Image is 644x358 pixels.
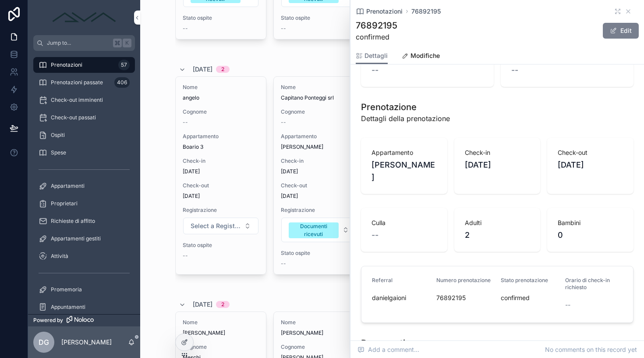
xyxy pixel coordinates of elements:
span: 76892195 [436,294,494,302]
span: Culla [372,218,437,227]
span: Capitano Ponteggi srl [281,94,357,101]
a: Prenotazioni [356,7,403,16]
span: [DATE] [558,159,623,171]
span: -- [281,119,286,126]
span: -- [281,260,286,267]
span: [DATE] [465,159,530,171]
h1: 76892195 [356,19,397,32]
span: confirmed [501,294,558,302]
span: Cognome [183,108,259,115]
span: Appartamenti gestiti [51,235,101,242]
img: App logo [49,11,119,25]
span: Stato ospite [281,250,357,257]
button: Select Button [183,218,258,234]
a: NomeCapitano Ponteggi srlCognome--Appartamento[PERSON_NAME]Check-in[DATE]Check-out[DATE]Registraz... [273,76,364,275]
span: Cognome [183,344,259,351]
span: Proprietari [51,200,78,207]
span: Check-out passati [51,114,96,121]
div: 2 [221,301,224,308]
span: Referral [372,277,393,283]
a: Appartamenti gestiti [33,231,135,247]
a: 76892195 [411,7,441,16]
h1: Prenotazione [361,101,450,113]
a: Appuntamenti [33,299,135,315]
span: Registrazione [183,207,259,214]
span: Nome [281,319,357,326]
a: Attività [33,248,135,264]
a: Appartamenti [33,178,135,194]
span: Check-out [183,182,259,189]
span: Orario di check-in richiesto [565,277,610,290]
span: Stato ospite [183,14,259,21]
button: Select Button [281,218,357,242]
span: Dettagli [364,51,388,60]
span: Stato prenotazione [501,277,548,283]
a: Richieste di affitto [33,213,135,229]
a: Check-out passati [33,110,135,125]
span: 2 [465,229,530,241]
span: Cognome [281,344,357,351]
span: Appartamento [372,148,437,157]
a: Promemoria [33,282,135,297]
button: Edit [603,23,639,39]
span: [PERSON_NAME] [372,159,437,183]
span: Nome [281,84,357,91]
a: Prenotazioni57 [33,57,135,73]
a: Check-out imminenti [33,92,135,108]
span: -- [565,301,570,309]
span: -- [183,252,188,259]
button: Unselect DOCUMENTI_RICEVUTI [289,222,339,238]
span: Appartamento [281,133,357,140]
div: 2 [221,66,224,73]
span: Prenotazioni passate [51,79,103,86]
span: -- [281,25,286,32]
span: Nome [183,319,259,326]
h1: Pagamenti [361,337,421,349]
span: Check-out imminenti [51,97,103,104]
span: K [124,39,131,47]
span: [DATE] [281,193,357,200]
span: Cognome [281,108,357,115]
span: No comments on this record yet [545,345,637,354]
span: Registrazione [281,207,357,214]
span: -- [511,64,518,76]
span: -- [372,229,379,241]
span: Prenotazioni [51,61,82,68]
span: Promemoria [51,286,82,293]
span: Add a comment... [357,345,419,354]
a: Spese [33,145,135,161]
span: -- [183,25,188,32]
a: NomeangeloCognome--AppartamentoBoario 3Check-in[DATE]Check-out[DATE]RegistrazioneSelect ButtonSta... [175,76,266,275]
span: DG [39,337,49,347]
span: Stato ospite [281,14,357,21]
span: Check-in [281,158,357,165]
a: Prenotazioni passate406 [33,75,135,90]
span: Appartamento [183,133,259,140]
span: danielgaioni [372,294,429,302]
span: Check-in [183,158,259,165]
div: 57 [118,60,130,70]
span: [DATE] [281,168,357,175]
button: Jump to...K [33,35,135,51]
span: Attività [51,253,68,260]
span: Appuntamenti [51,304,85,311]
span: Powered by [33,317,63,324]
span: confirmed [356,32,397,42]
span: angelo [183,94,259,101]
span: Dettagli della prenotazione [361,113,450,124]
span: Nome [183,84,259,91]
span: Appartamenti [51,183,85,190]
span: Check-out [558,148,623,157]
span: Prenotazioni [366,7,403,16]
span: [DATE] [183,193,259,200]
span: [DATE] [193,65,212,74]
span: Bambini [558,218,623,227]
a: Proprietari [33,196,135,211]
span: Jump to... [47,39,110,47]
a: Modifiche [402,48,440,65]
span: Check-in [465,148,530,157]
div: Documenti ricevuti [294,222,333,238]
span: Modifiche [410,51,440,60]
span: Select a Registrazione [191,222,241,230]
